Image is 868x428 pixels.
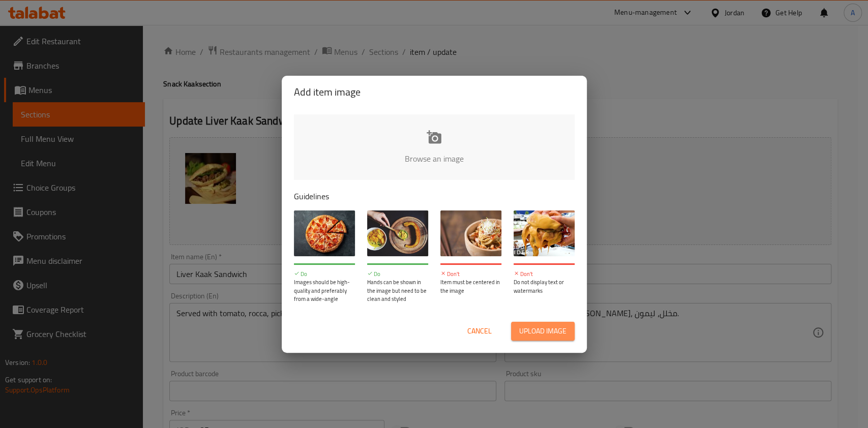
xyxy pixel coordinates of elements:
p: Item must be centered in the image [440,278,501,295]
img: guide-img-3@3x.jpg [440,210,501,256]
span: Cancel [467,325,492,338]
h2: Add item image [294,84,575,100]
p: Do [367,270,428,279]
img: guide-img-1@3x.jpg [294,210,355,256]
p: Hands can be shown in the image but need to be clean and styled [367,278,428,303]
button: Cancel [463,322,496,341]
p: Do not display text or watermarks [514,278,575,295]
img: guide-img-4@3x.jpg [514,210,575,256]
p: Guidelines [294,190,575,202]
p: Don't [514,270,575,279]
p: Images should be high-quality and preferably from a wide-angle [294,278,355,303]
p: Do [294,270,355,279]
button: Upload image [511,322,575,341]
p: Don't [440,270,501,279]
img: guide-img-2@3x.jpg [367,210,428,256]
span: Upload image [519,325,566,338]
